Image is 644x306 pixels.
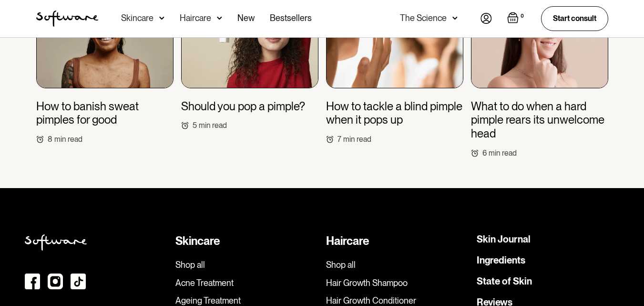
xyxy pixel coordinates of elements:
[36,11,98,27] img: Software Logo
[452,13,458,23] img: arrow down
[121,13,153,23] div: Skincare
[326,234,469,248] div: Haircare
[175,260,318,270] a: Shop all
[217,13,222,23] img: arrow down
[25,234,87,251] img: Softweare logo
[326,295,469,306] a: Hair Growth Conditioner
[175,234,318,248] div: Skincare
[36,11,98,27] a: home
[199,121,227,130] div: min read
[489,148,517,158] div: min read
[482,148,487,158] div: 6
[175,295,318,306] a: Ageing Treatment
[519,12,526,21] div: 0
[54,135,82,144] div: min read
[48,274,63,289] img: instagram icon
[48,135,52,144] div: 8
[25,274,40,289] img: Facebook icon
[326,100,463,127] h3: How to tackle a blind pimple when it pops up
[477,276,532,286] a: State of Skin
[193,121,197,130] div: 5
[181,100,305,114] h3: Should you pop a pimple?
[180,13,211,23] div: Haircare
[326,278,469,288] a: Hair Growth Shampoo
[175,278,318,288] a: Acne Treatment
[400,13,447,23] div: The Science
[541,6,608,31] a: Start consult
[343,135,371,144] div: min read
[159,13,164,23] img: arrow down
[477,255,525,265] a: Ingredients
[36,100,174,127] h3: How to banish sweat pimples for good
[477,234,531,244] a: Skin Journal
[507,12,526,25] a: Open empty cart
[337,135,341,144] div: 7
[471,100,608,141] h3: What to do when a hard pimple rears its unwelcome head
[71,274,86,289] img: TikTok Icon
[326,260,469,270] a: Shop all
